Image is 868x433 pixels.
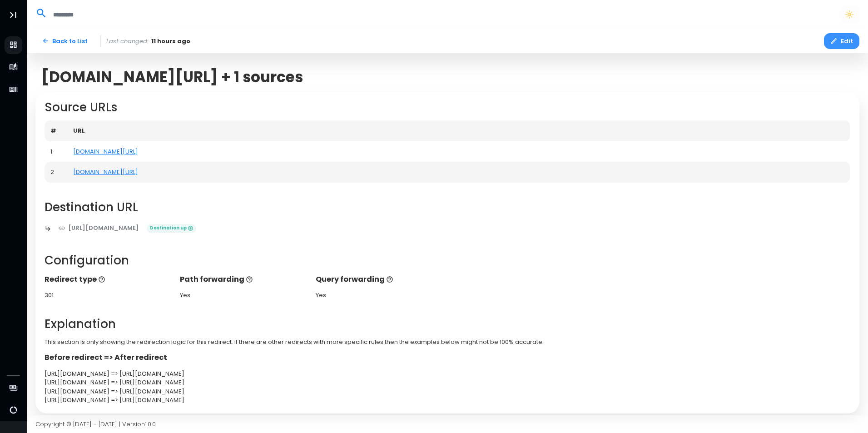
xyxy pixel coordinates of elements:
[45,120,67,141] th: #
[41,68,303,86] span: [DOMAIN_NAME][URL] + 1 sources
[73,168,138,176] a: [DOMAIN_NAME][URL]
[316,291,442,300] div: Yes
[35,420,156,428] span: Copyright © [DATE] - [DATE] | Version 1.0.0
[45,200,851,214] h2: Destination URL
[45,317,851,331] h2: Explanation
[45,378,851,387] div: [URL][DOMAIN_NAME] => [URL][DOMAIN_NAME]
[45,291,171,300] div: 301
[151,37,190,46] span: 11 hours ago
[180,291,307,300] div: Yes
[35,33,94,49] a: Back to List
[45,352,851,363] p: Before redirect => After redirect
[824,33,859,49] button: Edit
[50,168,61,177] div: 2
[147,224,196,233] span: Destination up
[45,387,851,396] div: [URL][DOMAIN_NAME] => [URL][DOMAIN_NAME]
[45,100,851,114] h2: Source URLs
[67,120,851,141] th: URL
[45,254,851,268] h2: Configuration
[45,396,851,405] div: [URL][DOMAIN_NAME] => [URL][DOMAIN_NAME]
[316,274,442,285] p: Query forwarding
[50,147,61,156] div: 1
[45,274,171,285] p: Redirect type
[180,274,307,285] p: Path forwarding
[5,6,22,24] button: Toggle Aside
[45,369,851,378] div: [URL][DOMAIN_NAME] => [URL][DOMAIN_NAME]
[73,147,138,156] a: [DOMAIN_NAME][URL]
[106,37,149,46] span: Last changed:
[52,220,146,236] a: [URL][DOMAIN_NAME]
[45,338,851,347] p: This section is only showing the redirection logic for this redirect. If there are other redirect...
